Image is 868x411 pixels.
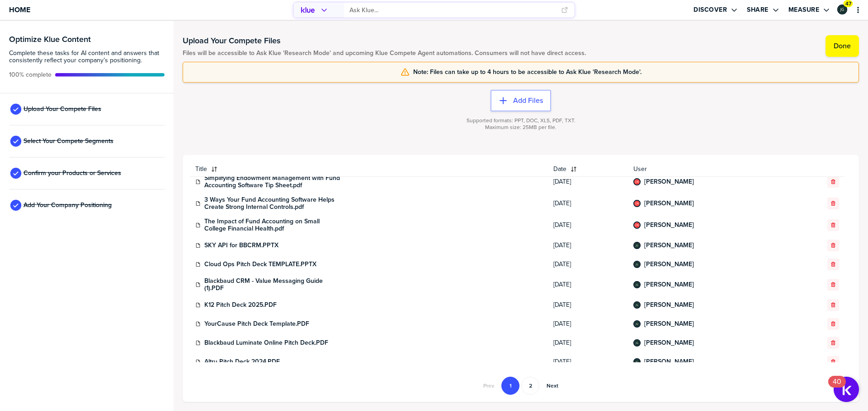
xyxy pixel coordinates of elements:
a: Edit Profile [836,4,848,15]
span: Active [9,71,52,79]
img: 8115b6274701af056c7659086f8f6cf3-sml.png [634,302,640,308]
a: Blackbaud CRM - Value Messaging Guide (1).PDF [204,277,340,292]
span: [DATE] [553,261,623,268]
nav: Pagination Navigation [477,377,565,395]
label: Measure [788,6,820,14]
label: Done [834,42,851,51]
a: [PERSON_NAME] [644,358,694,365]
div: Carrie Watkins [633,178,641,185]
span: [DATE] [553,281,623,288]
span: Home [9,6,30,14]
div: Jordan Glenn [633,281,641,288]
a: [PERSON_NAME] [644,178,694,185]
label: Discover [693,6,727,14]
img: 8115b6274701af056c7659086f8f6cf3-sml.png [634,262,640,267]
img: 8115b6274701af056c7659086f8f6cf3-sml.png [838,5,846,14]
a: Simplifying Endowment Management with Fund Accounting Software Tip Sheet.pdf [204,175,340,189]
div: Carrie Watkins [633,222,641,229]
a: [PERSON_NAME] [644,281,694,288]
h3: Optimize Klue Content [9,35,165,43]
label: Add Files [513,96,543,105]
img: 8115b6274701af056c7659086f8f6cf3-sml.png [634,282,640,287]
label: Share [747,6,769,14]
a: SKY API for BBCRM.PPTX [204,242,278,249]
a: [PERSON_NAME] [644,320,694,328]
div: Jordan Glenn [633,261,641,268]
span: [DATE] [553,320,623,328]
span: [DATE] [553,301,623,309]
a: [PERSON_NAME] [644,222,694,229]
img: 8115b6274701af056c7659086f8f6cf3-sml.png [634,321,640,327]
span: Files will be accessible to Ask Klue 'Research Mode' and upcoming Klue Compete Agent automations.... [183,50,586,57]
span: Confirm your Products or Services [24,170,121,177]
span: [DATE] [553,222,623,229]
span: [DATE] [553,178,623,185]
button: Done [826,35,859,57]
span: Maximum size: 25MB per file. [485,124,557,131]
button: Title [190,162,548,176]
span: [DATE] [553,200,623,207]
span: Supported formats: PPT, DOC, XLS, PDF, TXT. [467,117,576,124]
a: [PERSON_NAME] [644,261,694,268]
a: Blackbaud Luminate Online Pitch Deck.PDF [204,339,328,346]
div: Carrie Watkins [633,200,641,207]
div: Jordan Glenn [633,358,641,365]
div: Jordan Glenn [633,301,641,309]
span: [DATE] [553,358,623,365]
a: [PERSON_NAME] [644,242,694,249]
button: Date [548,162,628,176]
a: [PERSON_NAME] [644,339,694,346]
div: Jordan Glenn [633,339,641,346]
div: 40 [833,382,841,393]
button: Go to previous page [478,377,500,395]
span: Select Your Compete Segments [24,138,113,145]
span: Title [195,166,207,173]
span: 47 [845,0,851,7]
span: Add Your Company Positioning [24,202,112,209]
h1: Upload Your Compete Files [183,35,586,46]
span: [DATE] [553,339,623,346]
img: 8115b6274701af056c7659086f8f6cf3-sml.png [634,340,640,346]
img: 5de08b8b37de134806329d070d7441e2-sml.png [634,222,640,228]
button: Open Resource Center, 40 new notifications [834,377,859,402]
a: K12 Pitch Deck 2025.PDF [204,301,277,309]
div: Jordan Glenn [633,320,641,328]
a: 3 Ways Your Fund Accounting Software Helps Create Strong Internal Controls.pdf [204,196,340,211]
a: Cloud Ops Pitch Deck TEMPLATE.PPTX [204,261,316,268]
span: User [633,166,787,173]
span: Complete these tasks for AI content and answers that consistently reflect your company’s position... [9,50,165,64]
div: Jordan Glenn [633,242,641,249]
img: 5de08b8b37de134806329d070d7441e2-sml.png [634,201,640,206]
a: The Impact of Fund Accounting on Small College Financial Health.pdf [204,218,340,232]
span: Note: Files can take up to 4 hours to be accessible to Ask Klue 'Research Mode'. [413,69,642,76]
input: Ask Klue... [349,3,556,18]
a: [PERSON_NAME] [644,301,694,309]
button: Go to page 2 [521,377,539,395]
img: 8115b6274701af056c7659086f8f6cf3-sml.png [634,359,640,365]
span: Upload Your Compete Files [24,106,101,113]
button: Go to next page [541,377,564,395]
span: Date [553,166,566,173]
a: [PERSON_NAME] [644,200,694,207]
span: [DATE] [553,242,623,249]
button: Add Files [491,90,551,111]
a: YourCause Pitch Deck Template.PDF [204,320,309,328]
img: 8115b6274701af056c7659086f8f6cf3-sml.png [634,243,640,248]
img: 5de08b8b37de134806329d070d7441e2-sml.png [634,179,640,185]
div: Jordan Glenn [837,5,847,14]
a: Altru Pitch Deck 2024.PDF [204,358,280,365]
